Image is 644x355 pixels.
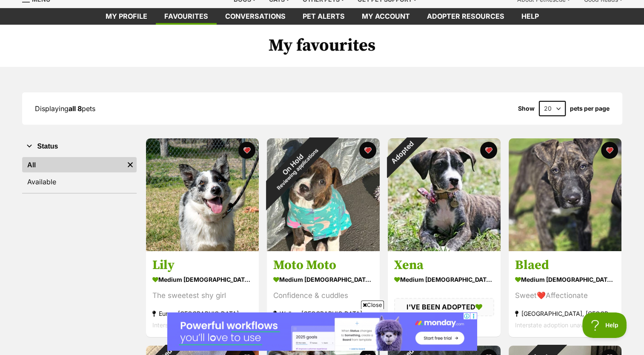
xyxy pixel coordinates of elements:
[275,147,319,191] span: Reviewing applications
[515,308,615,320] div: [GEOGRAPHIC_DATA], [GEOGRAPHIC_DATA]
[359,142,376,159] button: favourite
[22,174,137,189] a: Available
[22,157,124,172] a: All
[582,312,627,338] iframe: Help Scout Beacon - Open
[509,138,621,251] img: Blaed
[35,104,95,113] span: Displaying pets
[388,138,501,251] img: Xena
[515,258,615,274] h3: Blaed
[294,8,353,25] a: Pet alerts
[152,322,239,329] span: Interstate adoption unavailable
[124,157,137,172] a: Remove filter
[394,319,494,330] div: about 8 hours ago
[152,258,252,274] h3: Lily
[394,298,494,316] div: I'VE BEEN ADOPTED
[22,141,137,152] button: Status
[418,8,513,25] a: Adopter resources
[515,322,601,329] span: Interstate adoption unavailable
[394,274,494,286] div: medium [DEMOGRAPHIC_DATA] Dog
[156,8,217,25] a: Favourites
[152,290,252,302] div: The sweetest shy girl
[152,274,252,286] div: medium [DEMOGRAPHIC_DATA] Dog
[146,138,259,251] img: Lily
[273,274,373,286] div: medium [DEMOGRAPHIC_DATA] Dog
[601,142,618,159] button: favourite
[267,251,380,338] a: Moto Moto medium [DEMOGRAPHIC_DATA] Dog Confidence & cuddles Wallan, [GEOGRAPHIC_DATA] Interstate...
[480,142,497,159] button: favourite
[518,105,535,112] span: Show
[146,251,259,338] a: Lily medium [DEMOGRAPHIC_DATA] Dog The sweetest shy girl Euroa, [GEOGRAPHIC_DATA] Interstate adop...
[152,308,252,320] div: Euroa, [GEOGRAPHIC_DATA]
[69,104,82,113] strong: all 8
[167,312,477,351] iframe: Advertisement
[273,258,373,274] h3: Moto Moto
[22,155,137,193] div: Status
[97,8,156,25] a: My profile
[570,105,610,112] label: pets per page
[388,244,501,253] a: Adopted
[361,301,384,309] span: Close
[515,274,615,286] div: medium [DEMOGRAPHIC_DATA] Dog
[394,258,494,274] h3: Xena
[217,8,294,25] a: conversations
[376,127,427,178] div: Adopted
[248,120,342,214] div: On Hold
[388,251,501,337] a: Xena medium [DEMOGRAPHIC_DATA] Dog I'VE BEEN ADOPTED about 8 hours ago favourite
[238,142,255,159] button: favourite
[267,244,380,253] a: On HoldReviewing applications
[273,290,373,302] div: Confidence & cuddles
[353,8,418,25] a: My account
[267,138,380,251] img: Moto Moto
[509,251,621,338] a: Blaed medium [DEMOGRAPHIC_DATA] Dog Sweet❤️Affectionate [GEOGRAPHIC_DATA], [GEOGRAPHIC_DATA] Inte...
[513,8,547,25] a: Help
[515,290,615,302] div: Sweet❤️Affectionate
